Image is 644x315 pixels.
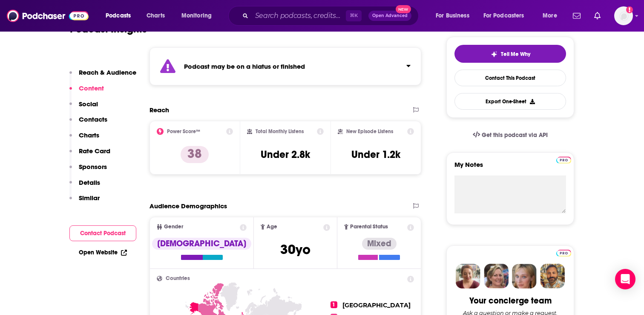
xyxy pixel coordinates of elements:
[346,10,362,21] span: ⌘ K
[106,10,131,22] span: Podcasts
[149,202,227,210] h2: Audience Demographics
[556,157,571,163] img: Podchaser Pro
[256,128,304,134] h2: Total Monthly Listens
[466,125,555,146] a: Get this podcast via API
[261,148,310,161] h3: Under 2.8k
[149,47,421,85] section: Click to expand status details
[454,160,566,175] label: My Notes
[342,301,411,309] span: [GEOGRAPHIC_DATA]
[331,301,337,308] span: 1
[166,276,190,281] span: Countries
[484,264,509,289] img: Barbara Profile
[483,10,524,22] span: For Podcasters
[69,147,110,163] button: Rate Card
[478,9,537,23] button: open menu
[79,100,98,108] p: Social
[252,9,346,23] input: Search podcasts, credits, & more...
[236,6,427,26] div: Search podcasts, credits, & more...
[147,10,165,22] span: Charts
[454,45,566,63] button: tell me why sparkleTell Me Why
[79,115,107,123] p: Contacts
[482,131,548,139] span: Get this podcast via API
[267,224,277,230] span: Age
[184,62,305,70] strong: Podcast may be on a hiatus or finished
[79,84,104,92] p: Content
[79,194,100,202] p: Similar
[368,11,411,21] button: Open AdvancedNew
[556,248,571,257] a: Pro website
[69,100,98,116] button: Social
[69,115,107,131] button: Contacts
[615,269,635,289] div: Open Intercom Messenger
[141,9,170,23] a: Charts
[456,264,480,289] img: Sydney Profile
[362,238,397,250] div: Mixed
[351,148,400,161] h3: Under 1.2k
[280,241,310,258] span: 30 yo
[346,128,393,134] h2: New Episode Listens
[79,68,136,76] p: Reach & Audience
[556,155,571,163] a: Pro website
[79,147,110,155] p: Rate Card
[469,295,552,306] div: Your concierge team
[69,84,104,100] button: Content
[164,224,183,230] span: Gender
[69,178,100,194] button: Details
[626,6,633,13] svg: Add a profile image
[512,264,537,289] img: Jules Profile
[79,178,100,187] p: Details
[591,9,604,23] a: Show notifications dropdown
[350,224,388,230] span: Parental Status
[614,6,633,25] span: Logged in as simonkids1
[181,146,209,163] p: 38
[167,128,200,134] h2: Power Score™
[556,250,571,257] img: Podchaser Pro
[181,10,212,22] span: Monitoring
[7,8,89,24] img: Podchaser - Follow, Share and Rate Podcasts
[69,131,99,147] button: Charts
[430,9,480,23] button: open menu
[100,9,142,23] button: open menu
[614,6,633,25] img: User Profile
[491,51,497,58] img: tell me why sparkle
[537,9,568,23] button: open menu
[79,163,107,171] p: Sponsors
[175,9,223,23] button: open menu
[540,264,565,289] img: Jon Profile
[614,6,633,25] button: Show profile menu
[69,68,136,84] button: Reach & Audience
[372,14,408,18] span: Open Advanced
[454,93,566,110] button: Export One-Sheet
[501,51,530,58] span: Tell Me Why
[436,10,469,22] span: For Business
[79,249,127,256] a: Open Website
[569,9,584,23] a: Show notifications dropdown
[149,106,169,114] h2: Reach
[396,5,411,13] span: New
[454,70,566,86] a: Contact This Podcast
[69,225,136,241] button: Contact Podcast
[152,238,251,250] div: [DEMOGRAPHIC_DATA]
[79,131,99,139] p: Charts
[69,163,107,178] button: Sponsors
[543,10,557,22] span: More
[69,194,100,210] button: Similar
